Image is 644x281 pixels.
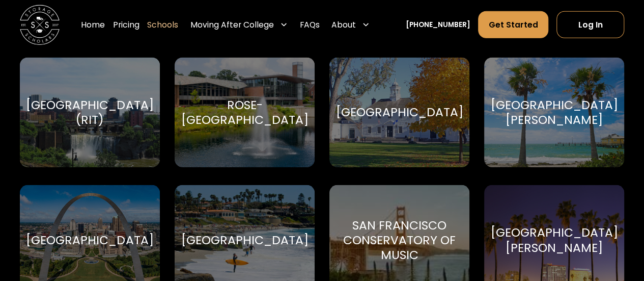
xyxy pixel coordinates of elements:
a: Schools [147,11,178,39]
div: [GEOGRAPHIC_DATA][PERSON_NAME] [491,97,618,127]
div: About [331,19,356,31]
div: [GEOGRAPHIC_DATA] [336,105,463,119]
a: Pricing [113,11,139,39]
a: Get Started [478,11,548,38]
div: [GEOGRAPHIC_DATA] (RIT) [26,97,153,127]
a: [PHONE_NUMBER] [406,20,470,31]
a: FAQs [300,11,320,39]
div: Moving After College [186,11,292,39]
a: Log In [556,11,624,38]
img: Storage Scholars main logo [20,5,60,45]
a: Go to selected school [20,58,160,167]
a: Go to selected school [484,58,624,167]
div: Rose-[GEOGRAPHIC_DATA] [181,97,308,127]
div: About [327,11,374,39]
a: Go to selected school [175,58,315,167]
a: Home [81,11,105,39]
a: Go to selected school [329,58,469,167]
div: [GEOGRAPHIC_DATA] [181,233,308,247]
div: Moving After College [190,19,274,31]
div: San Francisco Conservatory of Music [342,218,458,263]
div: [GEOGRAPHIC_DATA][PERSON_NAME] [491,225,618,255]
div: [GEOGRAPHIC_DATA] [26,233,153,247]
